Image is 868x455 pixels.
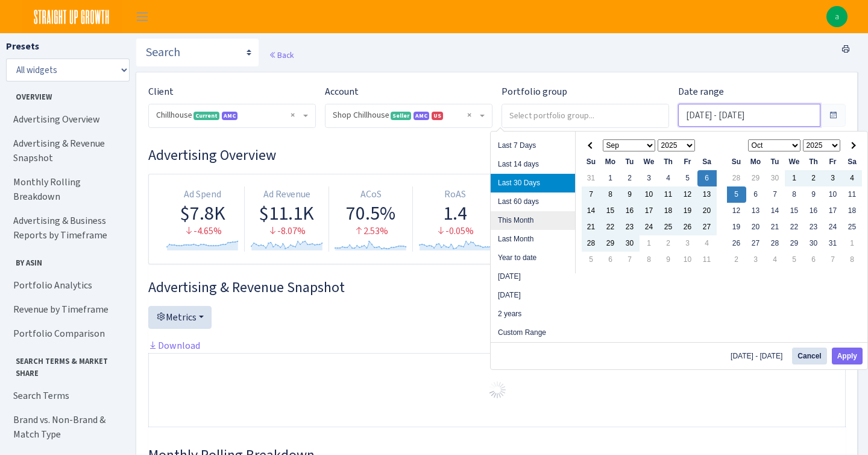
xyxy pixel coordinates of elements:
span: Remove all items [467,109,471,121]
td: 29 [785,235,804,252]
img: alex [826,6,848,27]
a: Brand vs. Non-Brand & Match Type [6,408,127,447]
td: 11 [659,186,678,203]
td: 21 [766,219,785,235]
th: Th [659,154,678,170]
td: 17 [640,203,659,219]
td: 2 [659,235,678,252]
td: 12 [678,186,697,203]
td: 1 [785,170,804,186]
span: Overview [7,86,126,103]
span: [DATE] - [DATE] [731,352,787,360]
th: Fr [823,154,843,170]
td: 4 [659,170,678,186]
span: By ASIN [7,252,126,269]
td: 3 [640,170,659,186]
span: Shop Chillhouse <span class="badge badge-success">Seller</span><span class="badge badge-primary" ... [333,109,477,121]
td: 8 [843,252,862,268]
a: Download [148,339,200,352]
td: 4 [697,235,717,252]
a: Search Terms [6,384,127,408]
th: Mo [601,154,620,170]
td: 7 [823,252,843,268]
label: Account [325,84,359,99]
div: -0.05% [418,224,492,238]
td: 27 [697,219,717,235]
td: 1 [640,235,659,252]
td: 6 [804,252,823,268]
span: Chillhouse <span class="badge badge-success">Current</span><span class="badge badge-primary" data... [156,109,301,121]
button: Metrics [148,306,212,329]
div: ACoS [334,188,408,202]
td: 7 [582,186,601,203]
h3: Widget #1 [148,147,846,164]
td: 3 [678,235,697,252]
button: Toggle navigation [127,7,157,27]
button: Apply [832,348,863,364]
td: 7 [620,252,640,268]
div: RoAS [418,188,492,202]
div: Ad Revenue [250,188,324,202]
td: 25 [659,219,678,235]
span: AMC [222,112,237,120]
td: 24 [640,219,659,235]
td: 2 [620,170,640,186]
li: Last 60 days [491,192,575,211]
td: 6 [601,252,620,268]
th: Su [727,154,746,170]
td: 30 [766,170,785,186]
a: Advertising Overview [6,107,127,132]
label: Client [148,84,174,99]
li: [DATE] [491,286,575,305]
td: 30 [804,235,823,252]
td: 12 [727,203,746,219]
td: 1 [601,170,620,186]
td: 28 [766,235,785,252]
td: 27 [746,235,766,252]
td: 14 [582,203,601,219]
label: Date range [678,84,724,99]
th: We [785,154,804,170]
td: 6 [746,186,766,203]
th: Su [582,154,601,170]
td: 30 [620,235,640,252]
td: 22 [601,219,620,235]
td: 29 [746,170,766,186]
td: 16 [804,203,823,219]
td: 22 [785,219,804,235]
label: Portfolio group [502,84,567,99]
td: 10 [678,252,697,268]
td: 9 [804,186,823,203]
td: 5 [582,252,601,268]
li: Last 30 Days [491,174,575,192]
a: a [826,6,848,27]
th: Th [804,154,823,170]
td: 5 [727,186,746,203]
td: 3 [746,252,766,268]
label: Presets [6,39,39,54]
span: Chillhouse <span class="badge badge-success">Current</span><span class="badge badge-primary" data... [149,104,315,127]
div: -8.07% [250,224,324,238]
span: Seller [391,112,411,120]
li: Last Month [491,230,575,249]
th: Mo [746,154,766,170]
td: 24 [823,219,843,235]
a: Portfolio Analytics [6,273,127,297]
td: 11 [697,252,717,268]
div: -4.65% [166,224,239,238]
img: Preloader [488,380,507,399]
span: Remove all items [291,109,295,121]
td: 1 [843,235,862,252]
td: 19 [678,203,697,219]
td: 15 [601,203,620,219]
th: Fr [678,154,697,170]
td: 21 [582,219,601,235]
td: 23 [804,219,823,235]
td: 4 [766,252,785,268]
td: 5 [678,170,697,186]
td: 6 [697,170,717,186]
div: $11.1K [250,202,324,224]
span: Search Terms & Market Share [7,351,126,378]
td: 15 [785,203,804,219]
td: 13 [746,203,766,219]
